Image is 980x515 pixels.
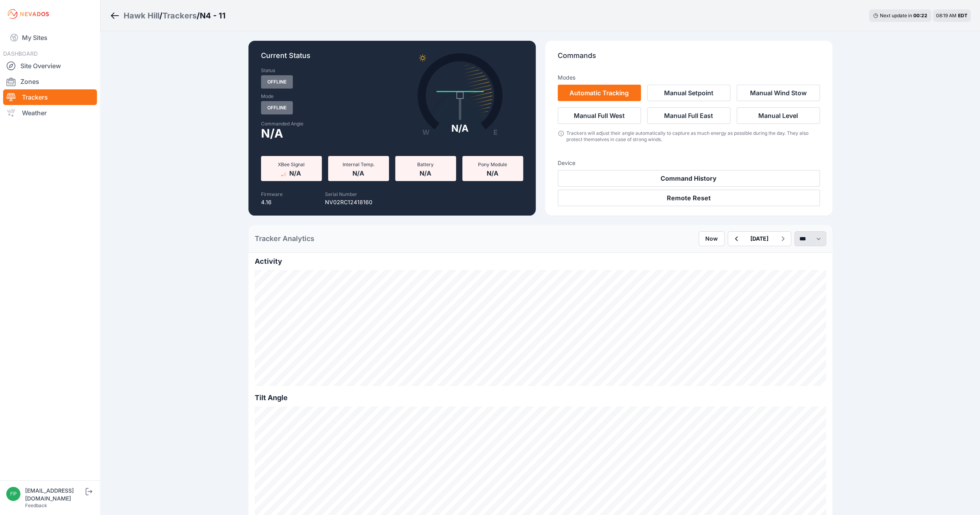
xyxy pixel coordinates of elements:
span: N/A [289,168,301,177]
nav: Breadcrumb [110,5,226,26]
span: / [197,10,200,21]
button: [DATE] [744,232,775,246]
button: Command History [558,170,820,187]
h3: N4 - 11 [200,10,226,21]
span: DASHBOARD [3,50,38,57]
label: Serial Number [325,191,357,197]
a: Hawk Hill [124,10,159,21]
a: Weather [3,105,97,121]
h2: Activity [255,256,826,267]
button: Manual Wind Stow [737,85,820,101]
span: / [159,10,162,21]
span: Battery [417,161,434,167]
span: EDT [958,13,967,18]
button: Automatic Tracking [558,85,641,101]
span: N/A [261,129,283,138]
a: Zones [3,74,97,89]
h3: Modes [558,74,575,82]
button: Remote Reset [558,190,820,206]
a: Trackers [3,89,97,105]
label: Commanded Angle [261,121,387,127]
h2: Tilt Angle [255,392,826,403]
button: Manual Setpoint [647,85,730,101]
a: Site Overview [3,58,97,74]
label: Status [261,67,275,74]
span: XBee Signal [278,161,305,167]
span: Pony Module [478,161,507,167]
span: 08:19 AM [936,13,956,18]
button: Manual Level [737,107,820,124]
a: Trackers [162,10,197,21]
p: 4.16 [261,198,283,206]
span: Internal Temp. [343,161,374,167]
div: 00 : 22 [913,13,927,19]
span: Offline [261,75,293,89]
span: Offline [261,101,293,114]
span: N/A [487,168,498,177]
button: Manual Full East [647,107,730,124]
img: fpimentel@nexamp.com [6,487,20,501]
button: Manual Full West [558,107,641,124]
img: Nevados [6,8,50,20]
button: Now [699,231,725,246]
label: Mode [261,93,274,100]
h3: Device [558,159,820,167]
div: N/A [451,122,469,135]
p: Current Status [261,50,523,67]
span: Next update in [880,13,912,18]
div: [EMAIL_ADDRESS][DOMAIN_NAME] [25,487,84,502]
a: Feedback [25,502,47,508]
div: Trackers will adjust their angle automatically to capture as much energy as possible during the d... [566,130,819,143]
p: Commands [558,50,820,67]
p: NV02RC12418160 [325,198,372,206]
label: Firmware [261,191,283,197]
span: N/A [352,168,364,177]
h2: Tracker Analytics [255,233,314,244]
span: N/A [420,168,431,177]
a: My Sites [3,28,97,47]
